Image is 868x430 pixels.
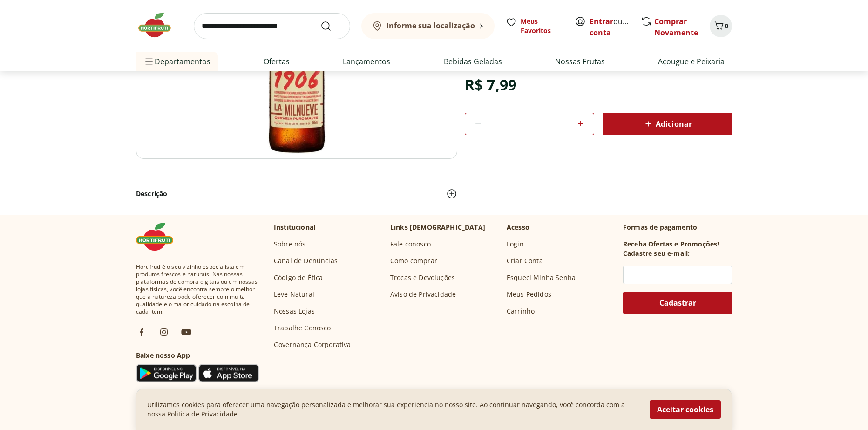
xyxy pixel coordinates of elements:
[274,307,315,316] a: Nossas Lojas
[521,17,563,35] span: Meus Favoritos
[147,400,638,419] p: Utilizamos cookies para oferecer uma navegação personalizada e melhorar sua experiencia no nosso ...
[387,20,475,31] b: Informe sua localização
[343,56,390,67] a: Lançamentos
[725,21,728,30] span: 0
[136,351,259,360] h3: Baixe nosso App
[654,16,698,38] a: Comprar Novamente
[507,307,535,316] a: Carrinho
[274,273,323,282] a: Código de Ética
[274,340,351,349] a: Governança Corporativa
[623,249,690,258] h3: Cadastre seu e-mail:
[507,256,543,266] a: Criar Conta
[264,56,290,67] a: Ofertas
[507,239,524,249] a: Login
[390,239,431,249] a: Fale conosco
[390,290,456,299] a: Aviso de Privacidade
[623,292,732,314] button: Cadastrar
[143,50,210,73] span: Departamentos
[198,364,259,382] img: App Store Icon
[390,273,455,282] a: Trocas e Devoluções
[274,290,314,299] a: Leve Natural
[590,16,613,27] a: Entrar
[136,223,183,251] img: Hortifruti
[444,56,502,67] a: Bebidas Geladas
[623,223,732,232] p: Formas de pagamento
[136,263,259,315] span: Hortifruti é o seu vizinho especialista em produtos frescos e naturais. Nas nossas plataformas de...
[650,400,721,419] button: Aceitar cookies
[603,113,732,135] button: Adicionar
[390,256,437,266] a: Como comprar
[143,50,155,73] button: Menu
[136,327,147,338] img: fb
[136,184,457,204] button: Descrição
[274,323,331,333] a: Trabalhe Conosco
[623,239,719,249] h3: Receba Ofertas e Promoções!
[320,20,343,32] button: Submit Search
[507,273,576,282] a: Esqueci Minha Senha
[506,17,563,35] a: Meus Favoritos
[710,15,732,37] button: Carrinho
[274,223,315,232] p: Institucional
[465,72,516,98] div: R$ 7,99
[136,364,197,382] img: Google Play Icon
[555,56,605,67] a: Nossas Frutas
[361,13,495,39] button: Informe sua localização
[507,290,551,299] a: Meus Pedidos
[194,13,350,39] input: search
[590,16,631,38] span: ou
[274,256,338,266] a: Canal de Denúncias
[659,299,696,307] span: Cadastrar
[643,118,692,130] span: Adicionar
[181,327,192,338] img: ytb
[274,239,305,249] a: Sobre nós
[590,16,641,38] a: Criar conta
[158,327,170,338] img: ig
[390,223,485,232] p: Links [DEMOGRAPHIC_DATA]
[658,56,725,67] a: Açougue e Peixaria
[136,11,183,39] img: Hortifruti
[507,223,529,232] p: Acesso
